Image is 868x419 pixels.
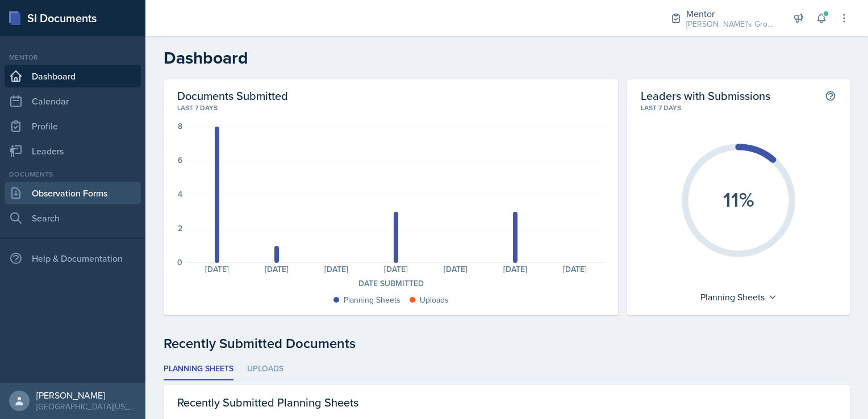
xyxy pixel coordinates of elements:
div: 8 [178,122,182,130]
div: [PERSON_NAME] [36,389,136,401]
div: Documents [5,169,141,179]
div: 2 [178,224,182,232]
div: [PERSON_NAME]'s Group / Fall 2025 [686,18,777,30]
div: Uploads [420,294,449,306]
div: Last 7 days [177,103,604,113]
h2: Dashboard [164,48,850,68]
div: [DATE] [485,265,545,273]
a: Leaders [5,140,141,162]
li: Uploads [247,358,283,380]
h2: Documents Submitted [177,89,604,103]
div: [DATE] [247,265,306,273]
div: 0 [177,258,182,266]
a: Dashboard [5,65,141,87]
div: 4 [178,190,182,198]
a: Calendar [5,90,141,112]
a: Search [5,207,141,229]
text: 11% [723,185,754,214]
div: [DATE] [306,265,366,273]
div: 6 [178,156,182,164]
div: [DATE] [187,265,247,273]
li: Planning Sheets [164,358,233,380]
h2: Leaders with Submissions [641,89,770,103]
div: [DATE] [425,265,485,273]
div: Date Submitted [177,278,604,290]
div: Last 7 days [641,103,836,113]
div: Help & Documentation [5,247,141,270]
div: Planning Sheets [695,288,783,306]
div: Mentor [686,7,777,20]
div: [GEOGRAPHIC_DATA][US_STATE] in [GEOGRAPHIC_DATA] [36,401,136,412]
a: Observation Forms [5,182,141,204]
div: Planning Sheets [344,294,400,306]
div: Recently Submitted Documents [164,333,850,354]
a: Profile [5,115,141,137]
div: [DATE] [545,265,604,273]
div: Mentor [5,52,141,62]
div: [DATE] [366,265,425,273]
